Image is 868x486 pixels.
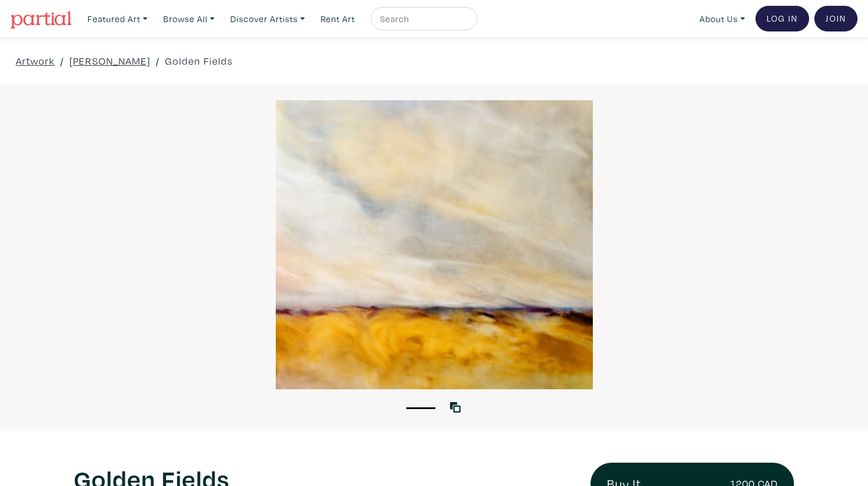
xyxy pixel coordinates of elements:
[60,53,64,69] span: /
[16,53,55,69] a: Artwork
[694,7,750,31] a: About Us
[379,12,466,26] input: Search
[165,53,233,69] a: Golden Fields
[82,7,153,31] a: Featured Art
[406,407,435,409] button: 1 of 1
[225,7,310,31] a: Discover Artists
[315,7,360,31] a: Rent Art
[755,6,809,31] a: Log In
[69,53,150,69] a: [PERSON_NAME]
[814,6,858,31] a: Join
[156,53,160,69] span: /
[158,7,220,31] a: Browse All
